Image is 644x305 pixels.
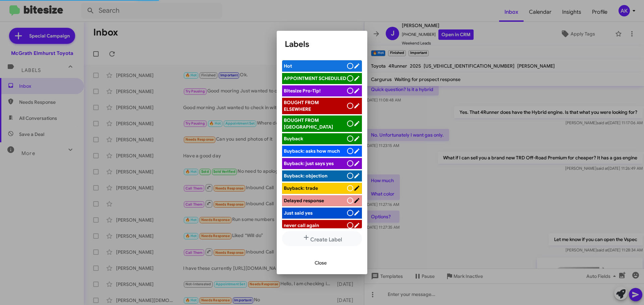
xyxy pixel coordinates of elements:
span: Buyback: trade [284,185,318,191]
span: Just said yes [284,210,313,216]
span: Delayed response [284,198,324,204]
span: Bitesize Pro-Tip! [284,88,321,94]
span: Hot [284,63,292,69]
span: BOUGHT FROM ELSEWHERE [284,99,319,112]
span: Close [315,257,327,269]
button: Close [309,257,332,269]
span: Buyback: just says yes [284,160,334,166]
span: Buyback: asks how much [284,148,340,154]
h1: Labels [285,39,359,50]
button: Create Label [282,231,362,246]
span: Buyback: objection [284,173,327,179]
span: APPOINTMENT SCHEDULED [284,75,346,81]
span: Buyback [284,136,303,142]
span: BOUGHT FROM [GEOGRAPHIC_DATA] [284,117,333,130]
span: never call again [284,222,319,228]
